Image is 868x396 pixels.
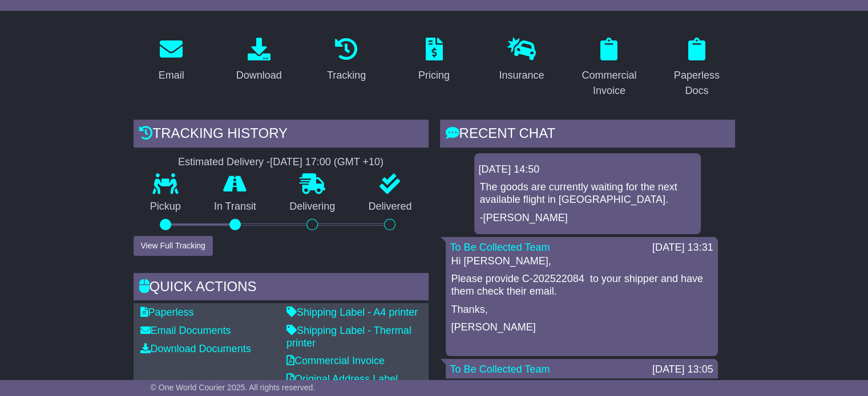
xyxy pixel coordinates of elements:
div: [DATE] 13:05 [652,364,713,376]
div: Download [236,68,282,83]
p: Please provide C-202522084 to your shipper and have them check their email. [451,273,712,297]
a: Email Documents [140,325,231,336]
a: Commercial Invoice [286,355,385,366]
div: Quick Actions [134,273,429,304]
div: Commercial Invoice [579,68,640,99]
p: [PERSON_NAME] [451,321,712,334]
span: © One World Courier 2025. All rights reserved. [151,383,316,392]
p: In Transit [197,201,273,213]
a: Download [229,34,289,87]
p: Hi [PERSON_NAME], [451,255,712,268]
a: Shipping Label - Thermal printer [286,325,411,349]
p: Delivering [273,201,352,213]
div: Email [159,68,184,83]
p: Delivered [352,201,428,213]
a: Insurance [491,34,551,87]
p: Thanks, [451,304,712,316]
a: Commercial Invoice [571,34,647,103]
div: Tracking history [134,120,429,150]
button: View Full Tracking [134,236,213,256]
a: Original Address Label [286,373,398,385]
div: Insurance [499,68,544,83]
div: Paperless Docs [666,68,727,99]
a: To Be Collected Team [450,364,550,375]
a: Shipping Label - A4 printer [286,307,418,318]
p: -[PERSON_NAME] [480,212,695,224]
div: RECENT CHAT [440,120,735,150]
a: Paperless Docs [659,34,734,103]
p: The goods are currently waiting for the next available flight in [GEOGRAPHIC_DATA]. [480,181,695,206]
div: [DATE] 13:31 [652,242,713,254]
a: Paperless [140,307,194,318]
p: Hi [PERSON_NAME], [451,377,712,390]
div: Pricing [418,68,450,83]
div: Tracking [327,68,366,83]
a: To Be Collected Team [450,242,550,253]
a: Download Documents [140,343,251,354]
div: [DATE] 14:50 [479,164,696,176]
div: Estimated Delivery - [134,156,429,169]
a: Tracking [320,34,373,87]
p: Pickup [134,201,197,213]
a: Email [151,34,192,87]
a: Pricing [411,34,457,87]
div: [DATE] 17:00 (GMT +10) [270,156,383,169]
